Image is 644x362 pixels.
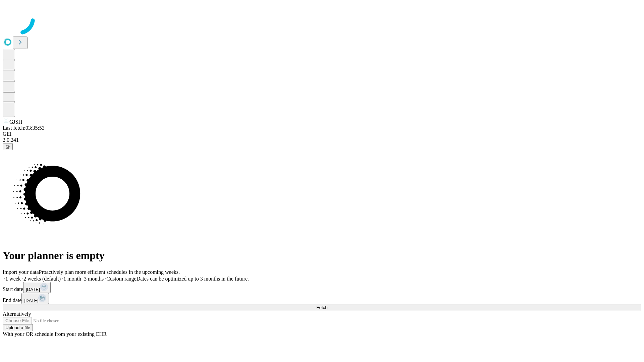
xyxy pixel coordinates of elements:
[24,298,38,303] span: [DATE]
[3,311,31,317] span: Alternatively
[3,137,641,143] div: 2.0.241
[9,119,22,125] span: GJSH
[316,305,327,310] span: Fetch
[23,276,61,282] span: 2 weeks (default)
[3,293,641,304] div: End date
[39,269,180,275] span: Proactively plan more efficient schedules in the upcoming weeks.
[3,143,13,150] button: @
[3,125,45,131] span: Last fetch: 03:35:53
[84,276,104,282] span: 3 months
[23,282,51,293] button: [DATE]
[3,304,641,311] button: Fetch
[63,276,81,282] span: 1 month
[5,276,21,282] span: 1 week
[137,276,249,282] span: Dates can be optimized up to 3 months in the future.
[3,249,641,262] h1: Your planner is empty
[3,324,33,331] button: Upload a file
[26,287,40,292] span: [DATE]
[106,276,136,282] span: Custom range
[5,144,10,149] span: @
[21,293,49,304] button: [DATE]
[3,331,107,337] span: With your OR schedule from your existing EHR
[3,282,641,293] div: Start date
[3,269,39,275] span: Import your data
[3,131,641,137] div: GEI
